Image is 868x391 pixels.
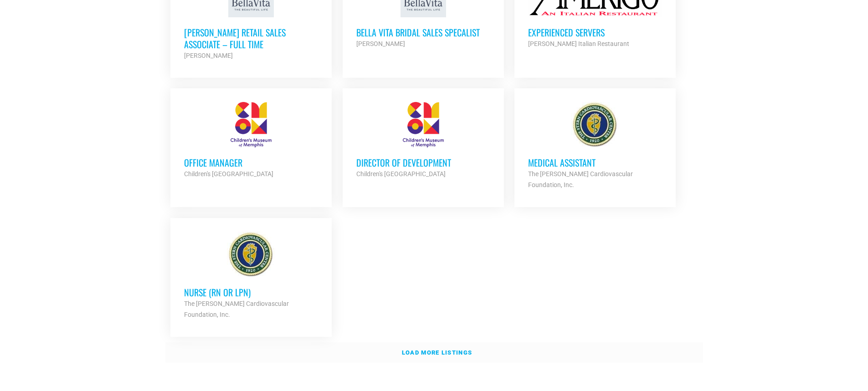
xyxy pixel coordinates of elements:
[184,157,318,168] h3: Office Manager
[356,170,446,178] strong: Children's [GEOGRAPHIC_DATA]
[356,157,490,168] h3: Director of Development
[165,342,703,363] a: Load more listings
[184,26,318,50] h3: [PERSON_NAME] Retail Sales Associate – Full Time
[514,88,676,204] a: Medical Assistant The [PERSON_NAME] Cardiovascular Foundation, Inc.
[528,26,662,38] h3: Experienced Servers
[184,170,273,178] strong: Children's [GEOGRAPHIC_DATA]
[343,88,504,193] a: Director of Development Children's [GEOGRAPHIC_DATA]
[356,40,405,47] strong: [PERSON_NAME]
[184,286,318,298] h3: Nurse (RN or LPN)
[528,157,662,168] h3: Medical Assistant
[170,88,332,193] a: Office Manager Children's [GEOGRAPHIC_DATA]
[402,349,472,356] strong: Load more listings
[170,218,332,334] a: Nurse (RN or LPN) The [PERSON_NAME] Cardiovascular Foundation, Inc.
[184,52,233,59] strong: [PERSON_NAME]
[528,40,629,47] strong: [PERSON_NAME] Italian Restaurant
[528,170,633,188] strong: The [PERSON_NAME] Cardiovascular Foundation, Inc.
[356,26,490,38] h3: Bella Vita Bridal Sales Specalist
[184,300,289,318] strong: The [PERSON_NAME] Cardiovascular Foundation, Inc.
